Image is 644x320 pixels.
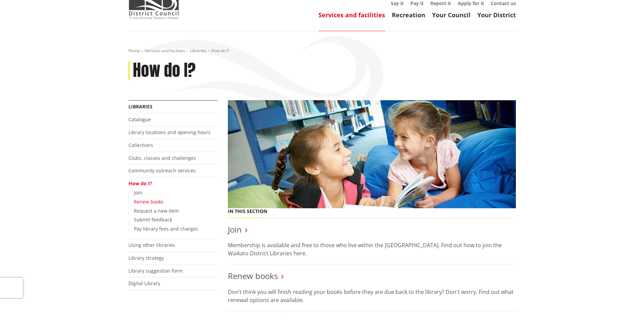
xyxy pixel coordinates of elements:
a: Libraries [190,48,207,54]
a: Renew books [228,270,278,281]
a: Request a new item [134,208,179,214]
p: Don’t think you will finish reading your books before they are due back to the library? Don't wor... [228,288,516,304]
a: Library suggestion form [128,268,183,274]
a: Using other libraries [128,242,175,248]
a: Community outreach services [128,167,196,174]
nav: breadcrumb [128,48,516,54]
a: Your Council [432,11,471,19]
p: Membership is available and free to those who live within the [GEOGRAPHIC_DATA]. Find out how to ... [228,241,516,257]
img: Te-Kauwhata-Library-0002 [228,100,516,208]
a: Pay library fees and charges [134,226,198,232]
h1: How do I? [133,61,196,80]
a: How do I? [128,180,152,187]
a: Digital Library [128,280,160,286]
a: Clubs, classes and challenges [128,155,196,161]
iframe: Messenger Launcher [613,292,637,316]
h5: In this section [228,209,267,214]
a: Services and facilities [145,48,185,54]
span: How do I? [211,48,229,54]
a: Join [134,189,142,196]
a: Library locations and opening hours [128,129,211,135]
a: Submit feedback [134,216,172,223]
a: Join [228,224,242,235]
a: Libraries [128,103,152,110]
a: Your District [477,11,516,19]
a: Renew books [134,198,164,205]
a: Catalogue [128,116,151,123]
a: Recreation [392,11,425,19]
a: Collections [128,142,153,148]
a: Library strategy [128,255,164,261]
a: Services and facilities [318,11,385,19]
a: Home [128,48,140,54]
